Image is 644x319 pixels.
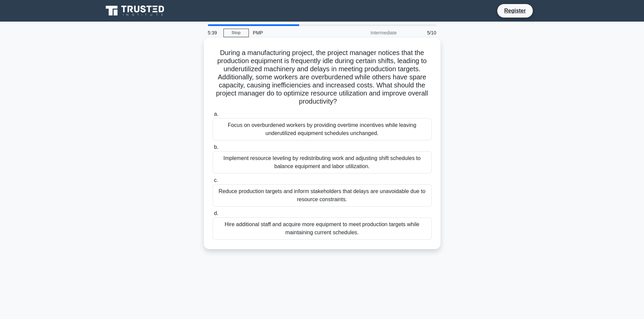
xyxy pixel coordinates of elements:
div: Implement resource leveling by redistributing work and adjusting shift schedules to balance equip... [213,151,432,174]
div: Focus on overburdened workers by providing overtime incentives while leaving underutilized equipm... [213,118,432,140]
h5: During a manufacturing project, the project manager notices that the production equipment is freq... [212,49,432,106]
a: Register [500,6,530,15]
div: Hire additional staff and acquire more equipment to meet production targets while maintaining cur... [213,217,432,240]
div: 5/10 [401,26,440,39]
div: PMP [249,26,342,39]
div: Intermediate [342,26,401,39]
span: a. [214,111,218,117]
span: b. [214,144,218,150]
div: 5:39 [204,26,223,39]
span: c. [214,177,218,183]
a: Stop [223,29,249,37]
span: d. [214,210,218,216]
div: Reduce production targets and inform stakeholders that delays are unavoidable due to resource con... [213,184,432,207]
